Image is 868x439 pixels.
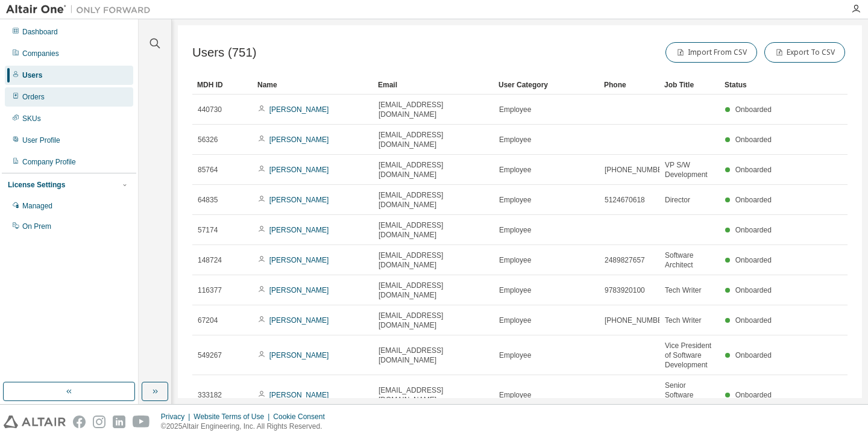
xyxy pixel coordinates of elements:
span: Onboarded [735,226,772,234]
a: [PERSON_NAME] [269,226,329,234]
span: Onboarded [735,105,772,114]
span: 2489827657 [605,255,645,265]
span: Employee [499,285,531,295]
img: youtube.svg [133,416,150,428]
span: Senior Software Developer [665,381,714,409]
span: Employee [499,135,531,145]
div: Job Title [664,75,715,95]
span: VP S/W Development [665,160,714,179]
span: 5124670618 [605,195,645,205]
span: Onboarded [735,256,772,264]
div: License Settings [8,180,65,190]
span: Onboarded [735,286,772,294]
span: [PHONE_NUMBER] [605,316,670,325]
span: 333182 [198,390,222,400]
a: [PERSON_NAME] [269,391,329,399]
span: [EMAIL_ADDRESS][DOMAIN_NAME] [379,160,488,179]
span: [EMAIL_ADDRESS][DOMAIN_NAME] [379,281,488,300]
img: Altair One [6,4,157,16]
div: Website Terms of Use [193,412,273,422]
div: Privacy [161,412,193,422]
div: Name [257,75,368,95]
div: SKUs [22,114,41,123]
span: 440730 [198,105,222,114]
span: 85764 [198,165,218,175]
div: Email [378,75,489,95]
span: 67204 [198,316,218,325]
span: [EMAIL_ADDRESS][DOMAIN_NAME] [379,190,488,210]
p: © 2025 Altair Engineering, Inc. All Rights Reserved. [161,422,332,432]
span: Tech Writer [665,316,701,325]
div: Phone [604,75,655,95]
span: [EMAIL_ADDRESS][DOMAIN_NAME] [379,251,488,270]
span: [EMAIL_ADDRESS][DOMAIN_NAME] [379,346,488,365]
a: [PERSON_NAME] [269,351,329,360]
a: [PERSON_NAME] [269,286,329,294]
span: Vice President of Software Development [665,341,714,370]
span: Employee [499,105,531,114]
div: Company Profile [22,157,76,167]
div: On Prem [22,222,51,231]
span: Employee [499,390,531,400]
span: 549267 [198,350,222,360]
a: [PERSON_NAME] [269,166,329,174]
span: Tech Writer [665,285,701,295]
span: Software Architect [665,251,714,270]
div: Orders [22,92,45,102]
span: 148724 [198,255,222,265]
span: Onboarded [735,166,772,174]
span: 56326 [198,135,218,145]
span: Onboarded [735,351,772,360]
span: Employee [499,165,531,175]
div: Dashboard [22,27,58,37]
button: Export To CSV [764,42,845,63]
span: Employee [499,316,531,325]
span: Employee [499,225,531,235]
span: 57174 [198,225,218,235]
span: Director [665,195,690,205]
div: Managed [22,201,52,211]
a: [PERSON_NAME] [269,196,329,204]
span: Onboarded [735,135,772,144]
img: altair_logo.svg [4,416,66,428]
a: [PERSON_NAME] [269,316,329,325]
span: [EMAIL_ADDRESS][DOMAIN_NAME] [379,385,488,405]
span: [PHONE_NUMBER] [605,165,670,175]
span: Onboarded [735,316,772,325]
span: Onboarded [735,391,772,399]
div: Cookie Consent [273,412,332,422]
span: [EMAIL_ADDRESS][DOMAIN_NAME] [379,130,488,149]
button: Import From CSV [665,42,757,63]
div: User Category [498,75,594,95]
img: linkedin.svg [113,416,125,428]
div: Users [22,70,42,80]
div: User Profile [22,135,60,145]
span: Employee [499,195,531,205]
a: [PERSON_NAME] [269,256,329,264]
div: Companies [22,49,59,58]
span: Employee [499,350,531,360]
span: [EMAIL_ADDRESS][DOMAIN_NAME] [379,100,488,119]
a: [PERSON_NAME] [269,135,329,144]
img: facebook.svg [73,416,86,428]
a: [PERSON_NAME] [269,105,329,114]
span: 116377 [198,285,222,295]
span: 9783920100 [605,285,645,295]
div: MDH ID [197,75,248,95]
span: [EMAIL_ADDRESS][DOMAIN_NAME] [379,311,488,330]
span: 64835 [198,195,218,205]
span: Onboarded [735,196,772,204]
span: Users (751) [192,46,257,60]
div: Status [725,75,775,95]
img: instagram.svg [93,416,105,428]
span: Employee [499,255,531,265]
span: [EMAIL_ADDRESS][DOMAIN_NAME] [379,220,488,240]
